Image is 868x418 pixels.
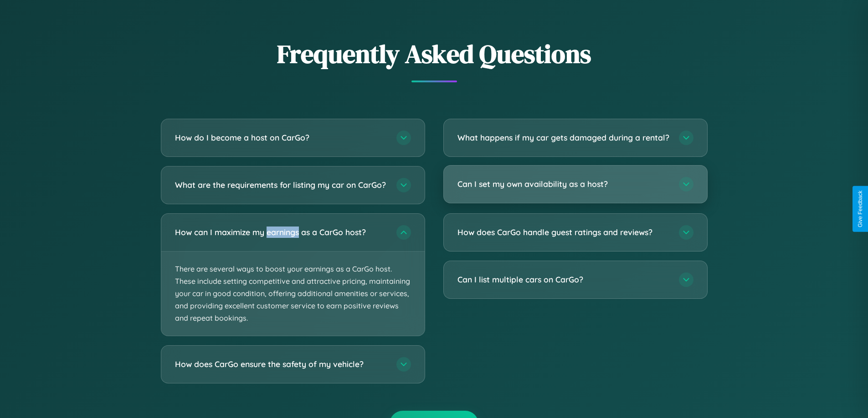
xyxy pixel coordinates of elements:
[161,36,708,71] h2: Frequently Asked Questions
[175,359,387,370] h3: How does CarGo ensure the safety of my vehicle?
[457,274,670,285] h3: Can I list multiple cars on CarGo?
[175,132,387,143] h3: How do I become a host on CarGo?
[457,178,670,190] h3: Can I set my own availability as a host?
[457,132,670,143] h3: What happens if my car gets damaged during a rental?
[175,227,387,238] h3: How can I maximize my earnings as a CarGo host?
[175,179,387,191] h3: What are the requirements for listing my car on CarGo?
[457,227,670,238] h3: How does CarGo handle guest ratings and reviews?
[857,191,863,227] div: Give Feedback
[161,252,425,336] p: There are several ways to boost your earnings as a CarGo host. These include setting competitive ...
